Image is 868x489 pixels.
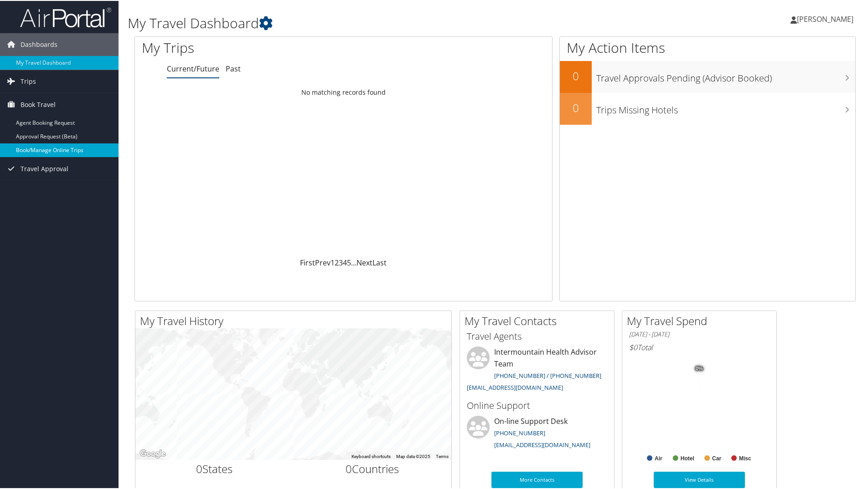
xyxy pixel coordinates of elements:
button: Keyboard shortcuts [351,453,391,459]
span: Map data ©2025 [396,453,430,458]
span: Book Travel [21,92,56,115]
h2: Countries [300,460,445,476]
a: 4 [343,257,347,267]
h1: My Travel Dashboard [128,13,618,32]
a: Open this area in Google Maps (opens a new window) [138,447,168,459]
a: 0Trips Missing Hotels [560,92,855,124]
a: 3 [339,257,343,267]
text: Hotel [681,454,694,461]
a: [PHONE_NUMBER] / [PHONE_NUMBER] [494,371,601,379]
h6: Total [629,341,770,351]
a: View Details [654,471,745,487]
span: 0 [346,460,352,475]
span: 0 [196,460,202,475]
h1: My Action Items [560,37,855,56]
a: [PHONE_NUMBER] [494,428,545,436]
a: Next [356,257,372,267]
a: [EMAIL_ADDRESS][DOMAIN_NAME] [467,382,563,391]
h2: My Travel Spend [627,312,776,328]
a: 1 [331,257,335,267]
h2: 0 [560,67,592,83]
span: [PERSON_NAME] [797,13,853,23]
span: Trips [21,69,36,92]
h6: [DATE] - [DATE] [629,329,770,338]
h2: My Travel History [140,312,451,328]
img: airportal-logo.png [20,6,111,27]
h2: States [142,460,287,476]
text: Car [712,454,721,461]
text: Air [655,454,662,461]
h3: Trips Missing Hotels [596,98,855,116]
a: Prev [315,257,331,267]
a: [EMAIL_ADDRESS][DOMAIN_NAME] [494,440,590,448]
a: [PERSON_NAME] [790,5,863,32]
h2: 0 [560,99,592,115]
tspan: 0% [696,365,703,371]
text: Misc [739,454,751,461]
li: Intermountain Health Advisor Team [462,346,612,394]
span: Travel Approval [21,157,68,179]
h2: My Travel Contacts [465,312,614,328]
td: No matching records found [135,83,552,100]
li: On-line Support Desk [462,415,612,452]
a: Past [226,63,241,73]
h3: Online Support [467,398,607,411]
a: Terms (opens in new tab) [436,453,449,458]
span: … [351,257,356,267]
h3: Travel Agents [467,329,607,342]
a: 0Travel Approvals Pending (Advisor Booked) [560,60,855,92]
a: 2 [335,257,339,267]
h3: Travel Approvals Pending (Advisor Booked) [596,66,855,84]
span: $0 [629,341,637,351]
a: Last [372,257,387,267]
span: Dashboards [21,32,57,55]
img: Google [138,447,168,459]
a: 5 [347,257,351,267]
h1: My Trips [142,37,372,56]
a: First [300,257,315,267]
a: Current/Future [167,63,219,73]
a: More Contacts [491,471,583,487]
